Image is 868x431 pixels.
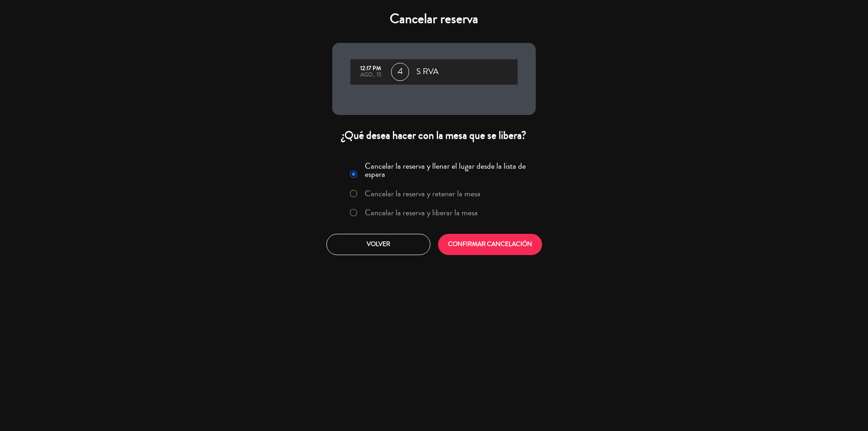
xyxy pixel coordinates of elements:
[355,66,387,72] div: 12:17 PM
[332,11,536,27] h4: Cancelar reserva
[326,234,430,255] button: Volver
[365,189,481,198] label: Cancelar la reserva y retener la mesa
[391,63,409,81] span: 4
[438,234,542,255] button: CONFIRMAR CANCELACIÓN
[365,162,530,178] label: Cancelar la reserva y llenar el lugar desde la lista de espera
[416,65,439,79] span: S RVA
[355,72,387,78] div: ago., 15
[365,208,478,217] label: Cancelar la reserva y liberar la mesa
[332,128,536,142] div: ¿Qué desea hacer con la mesa que se libera?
